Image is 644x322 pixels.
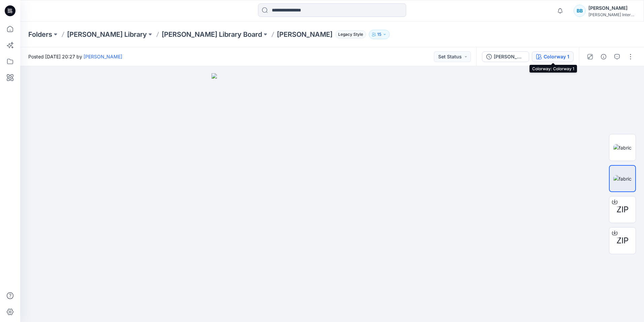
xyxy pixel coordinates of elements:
div: [PERSON_NAME] [588,4,636,12]
a: [PERSON_NAME] Library Board [162,30,262,39]
div: BB [574,5,586,17]
button: Legacy Style [332,30,366,39]
span: ZIP [616,204,629,216]
a: Folders [28,30,52,39]
button: Colorway 1 [532,51,574,62]
span: Legacy Style [335,30,366,38]
img: fabric [613,175,632,182]
div: [PERSON_NAME] International [588,12,636,17]
button: [PERSON_NAME] fabric [482,51,529,62]
p: 15 [377,31,381,38]
div: Colorway 1 [544,53,569,60]
a: [PERSON_NAME] [84,54,122,59]
span: Posted [DATE] 20:27 by [28,53,122,60]
button: Details [598,51,609,62]
img: fabric [613,144,632,151]
button: 15 [369,30,390,39]
a: [PERSON_NAME] Library [67,30,147,39]
p: [PERSON_NAME] [277,30,332,39]
div: [PERSON_NAME] fabric [494,53,525,60]
span: ZIP [616,235,629,247]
